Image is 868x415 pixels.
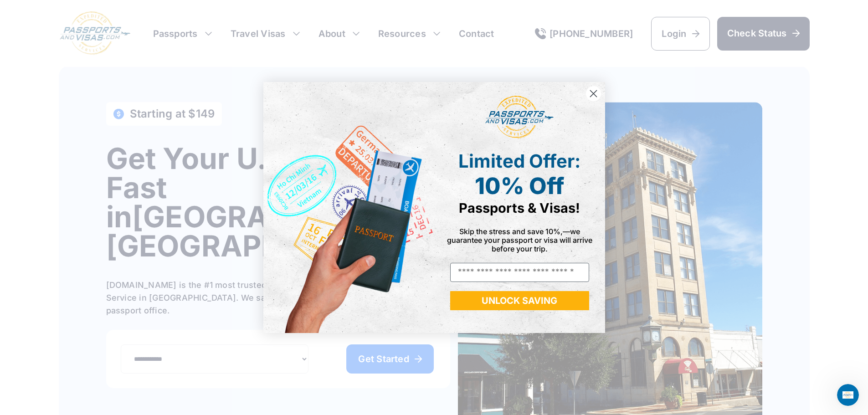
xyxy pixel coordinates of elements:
span: Passports & Visas! [459,200,580,216]
button: UNLOCK SAVING [450,291,589,310]
span: 10% Off [475,172,564,200]
span: Skip the stress and save 10%,—we guarantee your passport or visa will arrive before your trip. [447,227,592,253]
img: de9cda0d-0715-46ca-9a25-073762a91ba7.png [263,82,434,333]
iframe: Intercom live chat [837,384,859,406]
button: Close dialog [586,86,601,102]
span: Limited Offer: [458,150,580,172]
img: passports and visas [485,96,554,138]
